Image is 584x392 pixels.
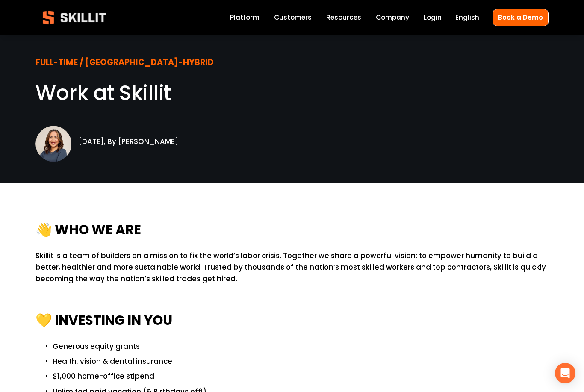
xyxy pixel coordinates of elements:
a: Company [376,12,409,24]
a: Platform [230,12,260,24]
p: Generous equity grants [53,341,549,352]
a: Login [424,12,442,24]
strong: 💛 INVESTING IN YOU [35,310,172,333]
img: Skillit [35,5,113,30]
a: Customers [274,12,312,24]
a: folder dropdown [326,12,361,24]
p: Health, vision & dental insurance [53,356,549,367]
div: language picker [455,12,479,24]
strong: FULL-TIME / [GEOGRAPHIC_DATA]-HYBRID [35,56,214,70]
span: English [455,12,479,22]
strong: 👋 WHO WE ARE [35,219,141,242]
p: [DATE], By [PERSON_NAME] [79,124,223,147]
span: Work at Skillit [35,79,171,107]
span: Resources [326,12,361,22]
a: Book a Demo [493,9,549,26]
p: Skillit is a team of builders on a mission to fix the world’s labor crisis. Together we share a p... [35,250,549,285]
div: Open Intercom Messenger [555,363,575,383]
p: $1,000 home-office stipend [53,371,549,382]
